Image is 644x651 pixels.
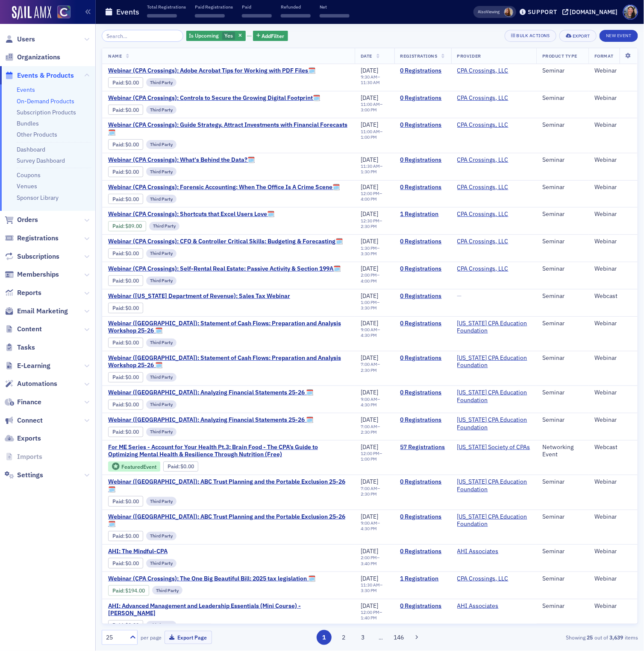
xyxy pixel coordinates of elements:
a: CPA Crossings, LLC [457,67,509,75]
div: Also [478,9,486,15]
span: Registrations [17,234,59,243]
div: Paid: 0 - $0 [108,194,143,204]
div: – [361,191,388,202]
span: : [112,79,126,86]
span: : [112,339,126,346]
a: View Homepage [51,6,71,20]
a: 0 Registrations [400,602,445,610]
span: : [112,250,126,257]
a: Webinar ([US_STATE] Department of Revenue): Sales Tax Webinar [108,292,290,300]
div: Webinar [594,210,632,218]
a: Webinar (CPA Crossings): Guide Strategy, Attract Investments with Financial Forecasts🗓️ [108,121,349,136]
button: Export Page [165,631,212,644]
span: Reports [17,288,41,298]
span: $0.00 [126,196,139,202]
span: Events & Products [17,71,74,80]
a: Bundles [17,120,39,127]
div: Paid: 0 - $0 [108,77,143,88]
a: Paid [112,587,123,594]
a: Paid [112,374,123,380]
a: 0 Registrations [400,548,445,555]
span: [DATE] [361,183,378,191]
span: Memberships [17,270,59,279]
a: Content [5,324,42,334]
a: Paid [112,223,123,229]
a: Paid [112,141,123,148]
a: Webinar ([GEOGRAPHIC_DATA]): Analyzing Financial Statements 25-26 🗓 [108,389,313,397]
a: Webinar (CPA Crossings): Forensic Accounting: When The Office Is A Crime Scene🗓️ [108,184,340,191]
button: Bulk Actions [505,30,556,42]
span: $0.00 [126,250,139,257]
span: $0.00 [126,339,139,346]
div: Webinar [594,67,632,75]
div: Support [528,8,557,16]
span: [DATE] [361,67,378,74]
a: AHI: The Mindful-CPA [108,548,252,555]
a: 0 Registrations [400,265,445,273]
span: California CPA Education Foundation [457,354,530,369]
a: Imports [5,452,42,461]
time: 11:30 AM [361,79,380,85]
span: Add Filter [262,32,285,40]
p: Net [320,4,350,10]
span: $0.00 [126,79,139,86]
a: E-Learning [5,361,50,371]
div: Paid: 0 - $0 [108,338,143,348]
a: [US_STATE] CPA Education Foundation [457,354,530,369]
button: AddFilter [253,31,288,41]
span: $0.00 [126,107,139,113]
a: Sponsor Library [17,194,59,201]
span: Webinar (CPA Crossings): CFO & Controller Critical Skills: Budgeting & Forecasting🗓️ [108,238,343,245]
a: Orders [5,215,38,225]
a: Paid [168,463,178,470]
span: [DATE] [361,319,378,327]
span: : [112,141,126,148]
span: Orders [17,215,38,225]
a: Dashboard [17,146,45,153]
span: — [457,292,462,300]
a: 1 Registration [400,575,445,583]
span: CPA Crossings, LLC [457,156,511,164]
a: CPA Crossings, LLC [457,238,509,245]
div: [DOMAIN_NAME] [570,8,618,16]
a: Paid [112,169,123,175]
div: – [361,163,388,175]
div: Third Party [146,277,176,285]
span: Name [108,53,122,59]
a: Webinar ([GEOGRAPHIC_DATA]): Statement of Cash Flows: Preparation and Analysis Workshop 25-26 🗓 [108,354,349,369]
a: Webinar ([GEOGRAPHIC_DATA]): ABC Trust Planning and the Portable Exclusion 25-26 🗓 [108,478,349,493]
a: 0 Registrations [400,354,445,362]
a: AHI: Advanced Management and Leadership Essentials (Mini Course) - [PERSON_NAME] [108,602,349,617]
a: [US_STATE] CPA Education Foundation [457,320,530,335]
a: Webinar (CPA Crossings): What's Behind the Data?🗓️ [108,156,255,164]
p: Refunded [281,4,311,10]
span: Provider [457,53,481,59]
time: 1:00 PM [361,299,377,305]
a: Events & Products [5,71,74,80]
span: [DATE] [361,156,378,163]
a: CPA Crossings, LLC [457,94,509,102]
a: Webinar ([GEOGRAPHIC_DATA]): Statement of Cash Flows: Preparation and Analysis Workshop 25-26 🗓 [108,320,349,335]
div: Paid: 0 - $0 [108,248,143,259]
a: Venues [17,182,37,190]
div: Paid: 1 - $8900 [108,221,146,231]
span: CPA Crossings, LLC [457,210,511,218]
span: CPA Crossings, LLC [457,94,511,102]
span: CPA Crossings, LLC [457,238,511,245]
div: Webinar [594,265,632,273]
a: Paid [112,79,123,86]
div: Third Party [146,105,176,114]
time: 4:00 PM [361,196,377,202]
span: CPA Crossings, LLC [457,121,511,129]
div: – [361,245,388,257]
img: SailAMX [57,6,71,19]
a: Paid [112,305,123,311]
span: $0.00 [126,169,139,175]
a: CPA Crossings, LLC [457,156,509,164]
a: Exports [5,434,41,443]
div: Third Party [146,195,176,203]
a: [US_STATE] CPA Education Foundation [457,416,530,431]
